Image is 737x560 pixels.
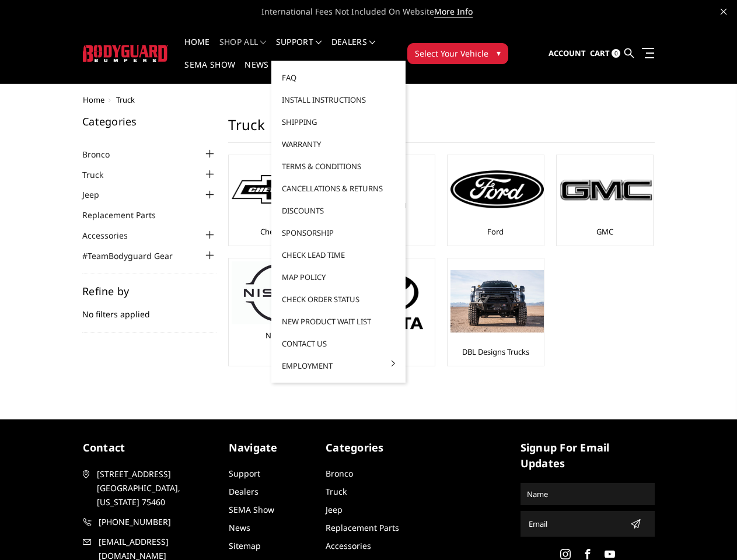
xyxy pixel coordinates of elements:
[276,111,401,133] a: Shipping
[116,94,135,105] span: Truck
[229,440,315,456] h5: Navigate
[83,94,104,105] a: Home
[407,43,508,64] button: Select Your Vehicle
[83,440,217,456] h5: contact
[276,177,401,199] a: Cancellations & Returns
[276,244,401,266] a: Check Lead Time
[82,286,216,296] h5: Refine by
[276,89,401,111] a: Install Instructions
[596,226,613,237] a: GMC
[82,209,170,221] a: Replacement Parts
[229,504,274,515] a: SEMA Show
[184,61,235,83] a: SEMA Show
[276,222,401,244] a: Sponsorship
[97,467,215,509] span: [STREET_ADDRESS] [GEOGRAPHIC_DATA], [US_STATE] 75460
[260,226,294,237] a: Chevrolet
[326,522,399,533] a: Replacement Parts
[497,47,501,59] span: ▾
[462,346,529,357] a: DBL Designs Trucks
[82,116,216,127] h5: Categories
[82,286,216,332] div: No filters applied
[331,38,376,61] a: Dealers
[276,155,401,177] a: Terms & Conditions
[276,288,401,310] a: Check Order Status
[612,49,620,58] span: 0
[82,188,114,201] a: Jeep
[326,486,347,497] a: Truck
[415,47,488,60] span: Select Your Vehicle
[244,61,268,83] a: News
[229,486,259,497] a: Dealers
[276,199,401,222] a: Discounts
[82,229,142,242] a: Accessories
[524,514,626,533] input: Email
[522,485,653,503] input: Name
[229,468,260,479] a: Support
[82,148,124,160] a: Bronco
[82,169,118,181] a: Truck
[276,310,401,332] a: New Product Wait List
[229,522,250,533] a: News
[184,38,209,61] a: Home
[83,45,169,62] img: BODYGUARD BUMPERS
[276,38,322,61] a: Support
[549,48,586,58] span: Account
[228,116,655,143] h1: Truck
[326,504,343,515] a: Jeep
[326,440,411,456] h5: Categories
[521,440,655,471] h5: signup for email updates
[219,38,267,61] a: shop all
[99,515,216,529] span: [PHONE_NUMBER]
[229,540,261,551] a: Sitemap
[276,355,401,377] a: Employment
[326,540,371,551] a: Accessories
[82,250,187,262] a: #TeamBodyguard Gear
[590,38,620,69] a: Cart 0
[590,48,610,58] span: Cart
[487,226,504,237] a: Ford
[276,266,401,288] a: MAP Policy
[326,468,353,479] a: Bronco
[276,332,401,355] a: Contact Us
[276,66,401,89] a: FAQ
[434,6,473,17] a: More Info
[83,515,217,529] a: [PHONE_NUMBER]
[549,38,586,69] a: Account
[266,330,289,341] a: Nissan
[276,133,401,155] a: Warranty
